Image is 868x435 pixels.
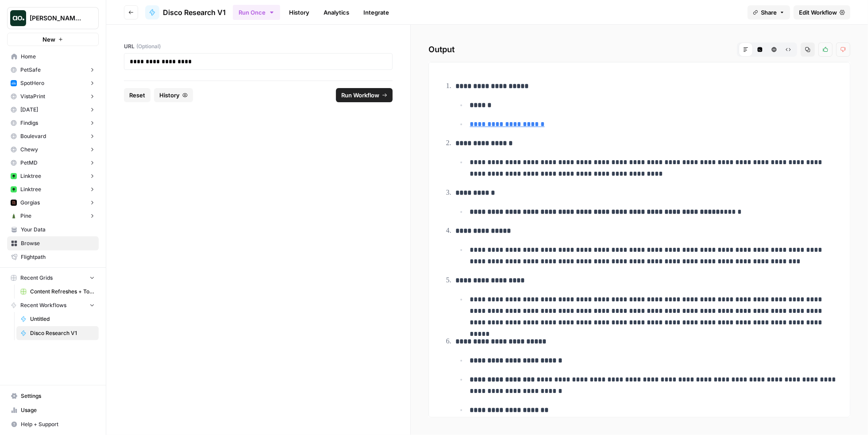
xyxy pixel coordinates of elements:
[20,185,41,193] span: Linktree
[21,253,95,261] span: Flightpath
[42,35,55,44] span: New
[11,173,17,179] img: y4cx33ajofnnc7ov1k1nhnl6lqx8
[20,92,45,100] span: VistaPrint
[336,88,393,102] button: Run Workflow
[7,90,99,103] button: VistaPrint
[154,88,193,102] button: History
[20,172,41,180] span: Linktree
[11,80,17,86] img: u20wvflawzkod5jeh0x6rufk0gvl
[761,8,777,17] span: Share
[7,183,99,196] button: Linktree
[16,326,99,340] a: Disco Research V1
[428,42,850,57] h2: Output
[7,63,99,77] button: PetSafe
[20,159,38,167] span: PetMD
[30,315,95,323] span: Untitled
[20,274,53,282] span: Recent Grids
[30,329,95,337] span: Disco Research V1
[7,196,99,209] button: Gorgias
[7,169,99,183] button: Linktree
[7,236,99,250] a: Browse
[21,406,95,414] span: Usage
[21,239,95,247] span: Browse
[748,5,790,19] button: Share
[20,199,40,207] span: Gorgias
[7,103,99,116] button: [DATE]
[20,146,38,154] span: Chewy
[318,5,355,19] a: Analytics
[7,77,99,90] button: SpotHero
[159,91,180,100] span: History
[20,106,38,114] span: [DATE]
[7,271,99,285] button: Recent Grids
[7,250,99,264] a: Flightpath
[799,8,837,17] span: Edit Workflow
[7,7,99,29] button: Workspace: Nick's Workspace
[20,132,46,140] span: Boulevard
[7,156,99,169] button: PetMD
[7,143,99,156] button: Chewy
[124,42,393,50] label: URL
[7,33,99,46] button: New
[7,223,99,237] a: Your Data
[10,10,26,26] img: Nick's Workspace Logo
[20,119,38,127] span: Findigs
[7,130,99,143] button: Boulevard
[16,285,99,299] a: Content Refreshes + Topical Authority
[21,53,95,61] span: Home
[7,50,99,64] a: Home
[11,213,17,219] img: dm7txshh430fvrbowepo0io96xoy
[358,5,394,19] a: Integrate
[129,91,145,100] span: Reset
[124,88,150,102] button: Reset
[21,226,95,234] span: Your Data
[163,7,226,18] span: Disco Research V1
[21,392,95,400] span: Settings
[284,5,315,19] a: History
[30,14,83,23] span: [PERSON_NAME]'s Workspace
[7,389,99,403] a: Settings
[20,79,44,87] span: SpotHero
[341,91,379,100] span: Run Workflow
[794,5,850,19] a: Edit Workflow
[7,209,99,223] button: Pine
[11,186,17,192] img: y4cx33ajofnnc7ov1k1nhnl6lqx8
[7,417,99,431] button: Help + Support
[7,299,99,312] button: Recent Workflows
[16,312,99,326] a: Untitled
[233,5,280,20] button: Run Once
[20,212,31,220] span: Pine
[136,42,161,50] span: (Optional)
[20,66,41,74] span: PetSafe
[7,403,99,417] a: Usage
[30,288,95,296] span: Content Refreshes + Topical Authority
[21,420,95,428] span: Help + Support
[11,200,17,206] img: a3dpw43elaxzrvw23siemf1bj9ym
[145,5,226,19] a: Disco Research V1
[7,116,99,130] button: Findigs
[20,301,66,309] span: Recent Workflows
